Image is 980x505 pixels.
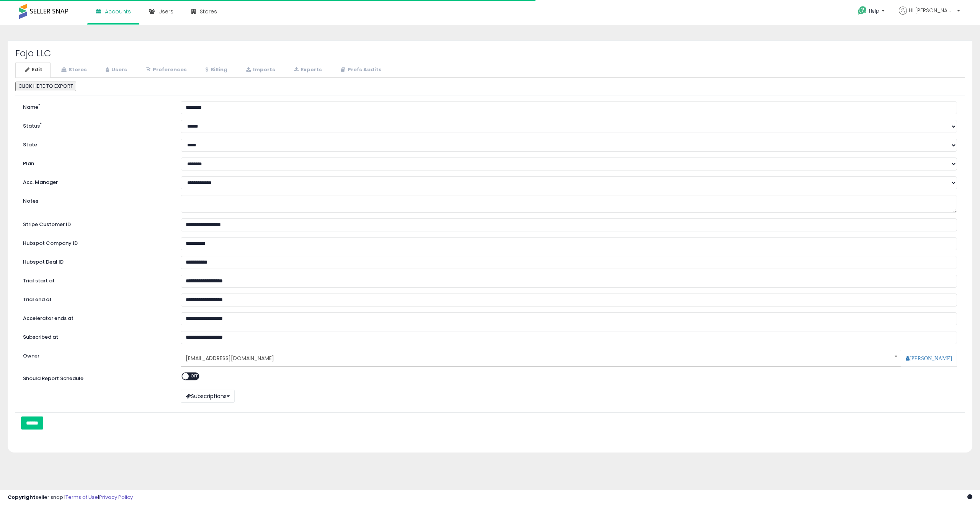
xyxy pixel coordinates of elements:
[136,62,195,78] a: Preferences
[17,120,175,130] label: Status
[17,237,175,247] label: Hubspot Company ID
[17,101,175,111] label: Name
[17,195,175,205] label: Notes
[17,275,175,285] label: Trial start at
[23,375,83,382] label: Should Report Schedule
[8,494,133,501] div: seller snap | |
[200,8,217,15] span: Stores
[331,62,390,78] a: Prefs Audits
[105,8,131,15] span: Accounts
[906,356,952,361] a: [PERSON_NAME]
[284,62,330,78] a: Exports
[181,390,235,403] button: Subscriptions
[17,176,175,186] label: Acc. Manager
[15,62,51,78] a: Edit
[909,7,955,14] span: Hi [PERSON_NAME]
[17,256,175,266] label: Hubspot Deal ID
[189,373,201,379] span: OFF
[51,62,95,78] a: Stores
[236,62,283,78] a: Imports
[17,331,175,341] label: Subscribed at
[158,8,173,15] span: Users
[899,7,960,24] a: Hi [PERSON_NAME]
[15,48,965,58] h2: Fojo LLC
[196,62,235,78] a: Billing
[17,218,175,228] label: Stripe Customer ID
[17,157,175,167] label: Plan
[8,494,36,501] strong: Copyright
[186,352,886,365] span: [EMAIL_ADDRESS][DOMAIN_NAME]
[99,494,133,501] a: Privacy Policy
[23,353,39,360] label: Owner
[17,293,175,303] label: Trial end at
[17,139,175,149] label: State
[857,6,867,15] i: Get Help
[17,312,175,322] label: Accelerator ends at
[65,494,98,501] a: Terms of Use
[15,82,76,91] button: CLICK HERE TO EXPORT
[869,8,879,14] span: Help
[96,62,135,78] a: Users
